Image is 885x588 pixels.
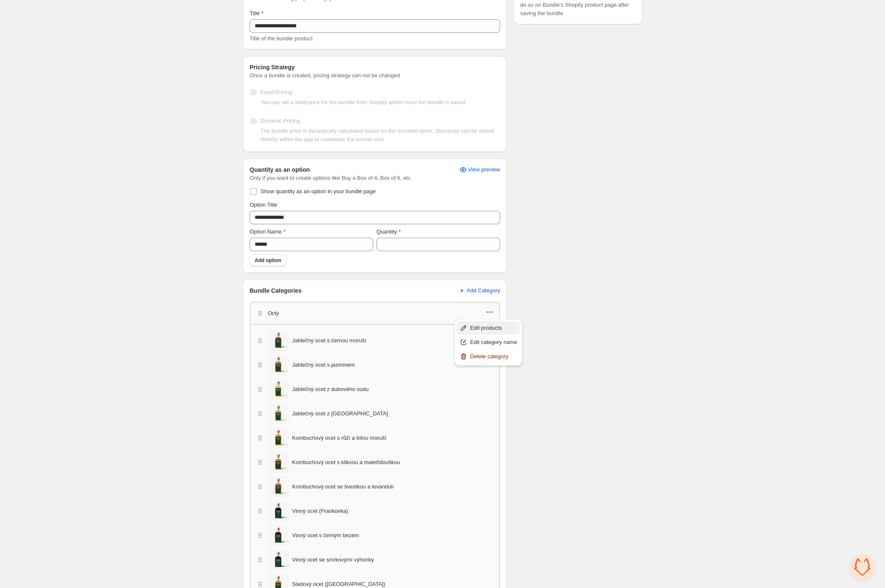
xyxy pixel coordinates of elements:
button: View preview [454,163,505,176]
img: Vinný ocet se smrkovými výhonky [268,549,289,570]
span: Kombuchový ocet s růží a bílou moruší [292,434,387,442]
span: Vinný ocet (Frankovka) [292,507,348,515]
span: Jablečný ocet s černou moruší [292,336,366,345]
span: Vinný ocet se smrkovými výhonky [292,556,374,564]
img: Jablečný ocet s jasmínem [268,354,289,375]
img: Kombuchový ocet s růží a bílou moruší [268,428,289,449]
label: Quantity [377,228,400,236]
span: You can set a fixed price for the bundle from Shopify admin once the bundle is saved [261,99,465,105]
span: The bundle price is dynamically calculated based on the included items. Discounts can be added di... [261,128,494,142]
span: Jablečný ocet z dubového sudu [292,385,369,394]
img: Kombuchový ocet s klikvou a mateřídouškou [268,452,289,473]
h3: Bundle Categories [250,286,302,295]
a: Otevřený chat [850,554,875,580]
span: Jablečný ocet z [GEOGRAPHIC_DATA] [292,409,388,418]
span: Show quantity as an option in your bundle page [261,188,376,194]
span: Edit category name [470,338,517,346]
span: Add option [255,257,281,264]
h3: Pricing Strategy [250,63,500,71]
span: View preview [468,166,500,173]
span: Only if you want to create options like Buy a Box of 4, Box of 6, etc. [250,174,500,182]
img: Jablečný ocet s černou moruší [268,330,289,351]
span: Jablečný ocet s jasmínem [292,361,355,369]
h3: Quantity as an option [250,165,310,174]
button: Add Category [453,284,506,297]
img: Vinný ocet s černým bezem [268,525,289,546]
span: Add Category [467,287,500,294]
span: Kombuchový ocet se švestkou a levandulí [292,483,394,491]
img: Jablečný ocet z morušového sudu [268,403,289,424]
span: Once a bundle is created, pricing strategy can not be changed [250,71,500,80]
label: Option Title [250,201,277,209]
img: Vinný ocet (Frankovka) [268,501,289,522]
button: Add option [250,255,286,266]
img: Jablečný ocet z dubového sudu [268,379,289,400]
label: Option Name [250,228,286,236]
span: Edit products [470,324,517,332]
span: Delete category [470,352,517,361]
span: Title of the bundle product [250,35,313,42]
label: Title [250,9,263,18]
span: Vinný ocet s černým bezem [292,531,359,540]
p: Octy [268,309,279,318]
img: Kombuchový ocet se švestkou a levandulí [268,476,289,497]
span: Dynamic Pricing [261,117,300,125]
span: Fixed Pricing [261,88,292,97]
span: Kombuchový ocet s klikvou a mateřídouškou [292,458,400,467]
